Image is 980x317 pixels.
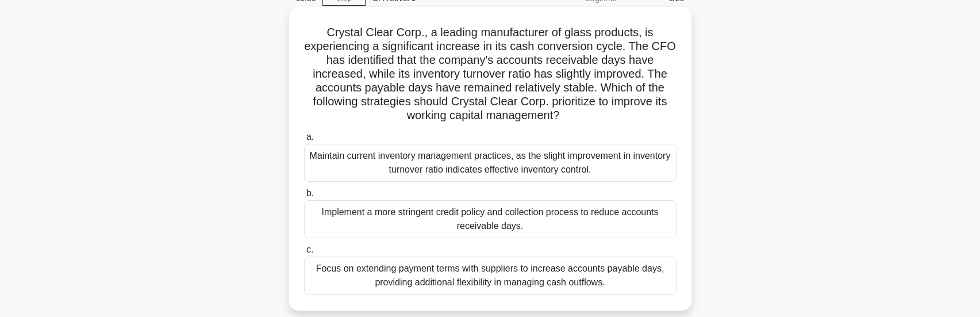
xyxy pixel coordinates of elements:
[304,200,677,238] div: Implement a more stringent credit policy and collection process to reduce accounts receivable days.
[303,25,678,123] h5: Crystal Clear Corp., a leading manufacturer of glass products, is experiencing a significant incr...
[304,144,677,182] div: Maintain current inventory management practices, as the slight improvement in inventory turnover ...
[304,257,677,295] div: Focus on extending payment terms with suppliers to increase accounts payable days, providing addi...
[306,132,314,142] span: a.
[306,245,313,254] span: c.
[306,188,314,198] span: b.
